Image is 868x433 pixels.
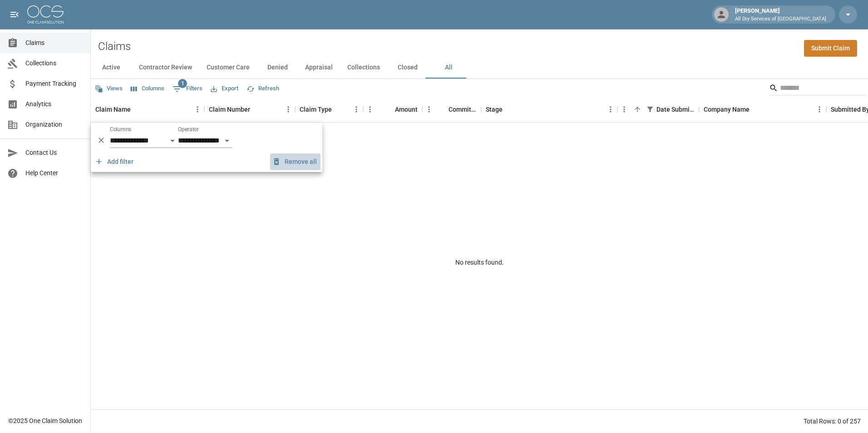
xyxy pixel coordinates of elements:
[617,103,631,116] button: Menu
[178,126,199,133] label: Operator
[699,97,826,122] div: Company Name
[332,103,345,116] button: Sort
[617,97,699,122] div: Date Submitted
[128,82,167,96] button: Select columns
[209,97,250,122] div: Claim Number
[300,97,332,122] div: Claim Type
[804,417,861,426] div: Total Rows: 0 of 257
[25,168,83,178] span: Help Center
[363,97,422,122] div: Amount
[199,57,257,79] button: Customer Care
[731,6,830,23] div: [PERSON_NAME]
[91,57,868,79] div: dynamic tabs
[8,416,82,425] div: © 2025 One Claim Solution
[604,103,617,116] button: Menu
[94,133,108,147] button: Delete
[644,103,656,116] button: Show filters
[25,148,83,157] span: Contact Us
[27,5,64,24] img: ocs-logo-white-transparent.png
[298,57,340,79] button: Appraisal
[25,99,83,109] span: Analytics
[132,57,199,79] button: Contractor Review
[387,57,428,79] button: Closed
[813,103,826,116] button: Menu
[93,82,125,96] button: Views
[170,82,205,96] button: Show filters
[178,79,187,88] span: 1
[295,97,363,122] div: Claim Type
[191,103,204,116] button: Menu
[422,103,436,116] button: Menu
[25,59,83,68] span: Collections
[25,120,83,129] span: Organization
[25,38,83,48] span: Claims
[208,82,241,96] button: Export
[644,103,656,116] div: 1 active filter
[769,81,866,97] div: Search
[281,103,295,116] button: Menu
[244,82,281,96] button: Refresh
[735,15,826,23] p: All Dry Services of [GEOGRAPHIC_DATA]
[481,97,617,122] div: Stage
[382,103,395,116] button: Sort
[340,57,387,79] button: Collections
[428,57,469,79] button: All
[750,103,762,116] button: Sort
[656,97,695,122] div: Date Submitted
[704,97,750,122] div: Company Name
[270,153,321,170] button: Remove all
[95,97,131,122] div: Claim Name
[5,5,24,24] button: open drawer
[363,103,377,116] button: Menu
[350,103,363,116] button: Menu
[110,126,131,133] label: Columns
[395,97,418,122] div: Amount
[91,123,868,403] div: No results found.
[503,103,515,116] button: Sort
[422,97,481,122] div: Committed Amount
[257,57,298,79] button: Denied
[631,103,644,116] button: Sort
[486,97,503,122] div: Stage
[449,97,477,122] div: Committed Amount
[91,97,204,122] div: Claim Name
[25,79,83,89] span: Payment Tracking
[436,103,449,116] button: Sort
[131,103,143,116] button: Sort
[91,57,132,79] button: Active
[804,40,857,57] a: Submit Claim
[98,40,131,53] h2: Claims
[93,153,137,170] button: Add filter
[250,103,263,116] button: Sort
[204,97,295,122] div: Claim Number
